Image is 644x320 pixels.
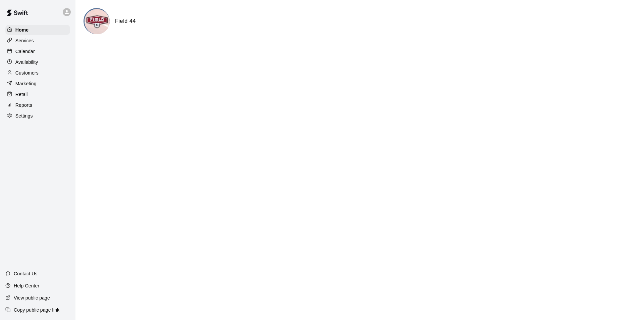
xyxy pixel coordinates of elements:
[5,68,70,78] a: Customers
[15,59,38,65] p: Availability
[85,9,110,34] img: Field 44 logo
[5,89,70,99] a: Retail
[5,79,70,89] a: Marketing
[14,282,39,289] p: Help Center
[5,100,70,110] a: Reports
[5,36,70,46] a: Services
[15,91,28,98] p: Retail
[15,27,29,33] p: Home
[14,307,59,313] p: Copy public page link
[14,294,50,301] p: View public page
[15,80,37,87] p: Marketing
[15,102,32,108] p: Reports
[15,37,34,44] p: Services
[115,17,136,26] h6: Field 44
[5,57,70,67] a: Availability
[5,46,70,56] a: Calendar
[15,48,35,55] p: Calendar
[5,25,70,35] a: Home
[5,111,70,121] a: Settings
[15,112,33,119] p: Settings
[14,270,38,277] p: Contact Us
[15,70,39,76] p: Customers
